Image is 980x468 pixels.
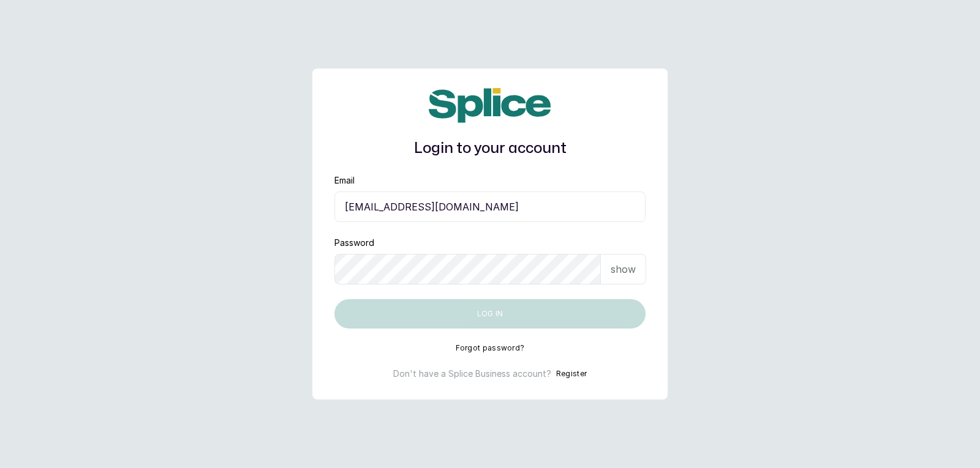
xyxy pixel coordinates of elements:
[334,174,355,187] label: Email
[556,368,587,380] button: Register
[393,368,551,380] p: Don't have a Splice Business account?
[334,237,374,249] label: Password
[334,191,646,222] input: email@acme.com
[334,299,646,329] button: Log in
[334,138,646,160] h1: Login to your account
[456,343,525,353] button: Forgot password?
[611,262,636,277] p: show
